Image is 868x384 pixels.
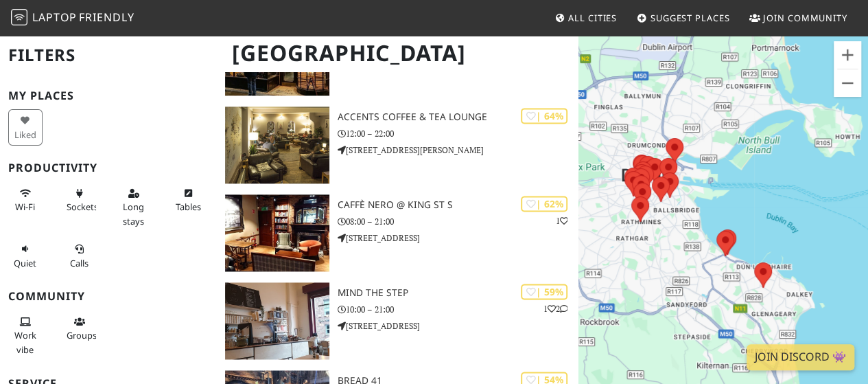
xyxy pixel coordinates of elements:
[568,12,617,24] span: All Cities
[521,196,567,212] div: | 62%
[834,69,861,97] button: Zoom out
[117,182,151,232] button: Long stays
[123,201,144,227] span: Long stays
[834,41,861,69] button: Zoom in
[11,9,27,25] img: LaptopFriendly
[549,5,622,30] a: All Cities
[8,310,43,361] button: Work vibe
[14,257,36,269] span: Quiet
[225,194,329,271] img: Caffè Nero @ King St S
[225,282,329,359] img: Mind The Step
[11,6,134,30] a: LaptopFriendly LaptopFriendly
[744,5,853,30] a: Join Community
[338,199,578,211] h3: Caffè Nero @ King St S
[763,12,847,24] span: Join Community
[338,319,578,332] p: [STREET_ADDRESS]
[338,231,578,245] p: [STREET_ADDRESS]
[338,303,578,316] p: 10:00 – 21:00
[747,344,854,370] a: Join Discord 👾
[338,111,578,123] h3: Accents Coffee & Tea Lounge
[62,182,97,218] button: Sockets
[62,238,97,274] button: Calls
[175,201,200,213] span: Work-friendly tables
[338,127,578,140] p: 12:00 – 22:00
[62,310,97,347] button: Groups
[217,194,578,271] a: Caffè Nero @ King St S | 62% 1 Caffè Nero @ King St S 08:00 – 21:00 [STREET_ADDRESS]
[79,10,134,25] span: Friendly
[217,282,578,359] a: Mind The Step | 59% 12 Mind The Step 10:00 – 21:00 [STREET_ADDRESS]
[555,214,567,227] p: 1
[543,302,567,315] p: 1 2
[338,144,578,157] p: [STREET_ADDRESS][PERSON_NAME]
[8,34,209,76] h2: Filters
[171,182,205,218] button: Tables
[225,106,329,183] img: Accents Coffee & Tea Lounge
[32,10,77,25] span: Laptop
[14,329,36,355] span: People working
[521,284,567,300] div: | 59%
[67,329,97,341] span: Group tables
[8,290,209,303] h3: Community
[631,5,736,30] a: Suggest Places
[221,34,576,72] h1: [GEOGRAPHIC_DATA]
[338,287,578,299] h3: Mind The Step
[8,238,43,274] button: Quiet
[217,106,578,183] a: Accents Coffee & Tea Lounge | 64% Accents Coffee & Tea Lounge 12:00 – 22:00 [STREET_ADDRESS][PERS...
[650,12,730,24] span: Suggest Places
[67,201,98,213] span: Power sockets
[15,201,35,213] span: Stable Wi-Fi
[338,215,578,228] p: 08:00 – 21:00
[70,257,89,269] span: Video/audio calls
[521,108,567,124] div: | 64%
[8,89,209,102] h3: My Places
[8,161,209,174] h3: Productivity
[8,182,43,218] button: Wi-Fi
